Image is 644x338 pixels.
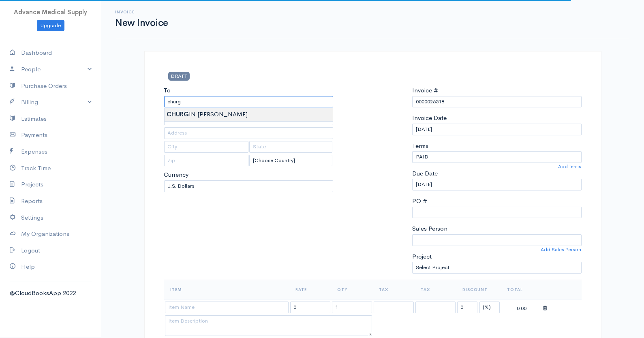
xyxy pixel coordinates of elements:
[412,124,582,135] input: dd-mm-yyyy
[165,302,289,313] input: Item Name
[373,280,415,299] th: Tax
[164,170,189,180] label: Currency
[289,280,331,299] th: Rate
[37,20,64,32] a: Upgrade
[456,280,501,299] th: Discount
[164,127,334,139] input: Address
[412,141,428,151] label: Terms
[541,246,582,253] a: Add Sales Person
[164,86,171,95] label: To
[164,280,289,299] th: Item
[558,163,582,170] a: Add Terms
[412,224,447,233] label: Sales Person
[164,155,249,167] input: Zip
[164,96,334,108] input: Client Name
[412,252,432,261] label: Project
[10,289,92,298] div: @CloudBooksApp 2022
[331,280,373,299] th: Qty
[412,169,438,178] label: Due Date
[412,86,438,95] label: Invoice #
[502,302,542,312] div: 0.00
[167,110,189,118] strong: CHURG
[14,8,88,16] span: Advance Medical Supply
[168,72,190,80] span: DRAFT
[115,18,168,28] h1: New Invoice
[501,280,543,299] th: Total
[249,141,332,153] input: State
[115,10,168,14] h6: Invoice
[164,141,249,153] input: City
[165,108,333,121] div: IN [PERSON_NAME]
[412,113,447,123] label: Invoice Date
[415,280,456,299] th: Tax
[412,179,582,190] input: dd-mm-yyyy
[412,197,427,206] label: PO #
